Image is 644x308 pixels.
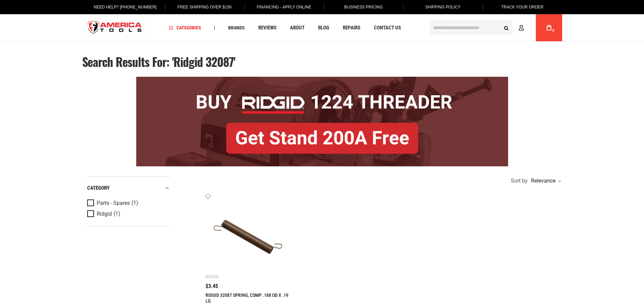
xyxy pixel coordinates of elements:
span: Categories [169,25,201,30]
img: RIDGID 32087 SPRING, COMP .188 OD X .19 LG [212,200,284,273]
span: Repairs [343,25,360,30]
span: Blog [318,25,329,30]
a: 0 [543,14,555,41]
a: Categories [166,23,204,32]
a: Reviews [255,23,280,32]
a: Contact Us [371,23,404,32]
span: 0 [552,29,554,32]
a: About [287,23,308,32]
div: Product Filters [87,176,170,227]
a: Repairs [340,23,363,32]
span: Shipping Policy [425,5,461,9]
span: $3.45 [206,284,218,289]
a: Parts - Spares (1) [87,199,168,207]
span: Reviews [258,25,277,30]
div: Ridgid [206,274,219,279]
span: About [290,25,305,30]
span: Contact Us [374,25,401,30]
a: Brands [225,23,248,32]
div: category [87,184,170,193]
span: Sort by [511,178,528,184]
span: Ridgid [97,211,112,217]
div: Relevance [529,178,560,184]
a: store logo [82,15,148,41]
a: RIDGID 32087 SPRING, COMP .188 OD X .19 LG [206,292,288,304]
a: Ridgid (1) [87,210,168,218]
a: Blog [315,23,332,32]
button: Search [500,21,513,34]
img: BOGO: Buy RIDGID® 1224 Threader, Get Stand 200A Free! [136,77,508,166]
span: Search results for: 'Ridgid 32087' [82,53,235,70]
span: Brands [228,25,245,30]
a: BOGO: Buy RIDGID® 1224 Threader, Get Stand 200A Free! [136,77,508,82]
span: (1) [132,200,138,206]
img: America Tools [82,15,148,41]
span: Parts - Spares [97,200,130,206]
span: (1) [114,211,120,217]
